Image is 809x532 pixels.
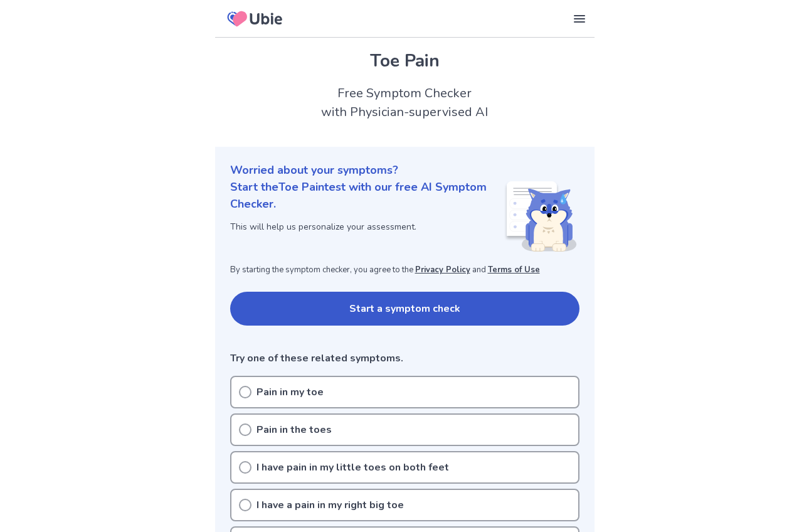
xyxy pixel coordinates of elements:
[230,292,579,326] button: Start a symptom check
[230,264,579,277] p: By starting the symptom checker, you agree to the and
[256,460,449,475] p: I have pain in my little toes on both feet
[230,351,579,366] p: Try one of these related symptoms.
[215,84,595,122] h2: Free Symptom Checker with Physician-supervised AI
[504,181,577,252] img: Shiba
[488,264,540,275] a: Terms of Use
[415,264,470,275] a: Privacy Policy
[230,48,579,74] h1: Toe Pain
[230,162,579,179] p: Worried about your symptoms?
[230,179,504,213] p: Start the Toe Pain test with our free AI Symptom Checker.
[230,220,504,233] p: This will help us personalize your assessment.
[256,385,324,400] p: Pain in my toe
[256,422,332,437] p: Pain in the toes
[256,497,404,513] p: I have a pain in my right big toe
